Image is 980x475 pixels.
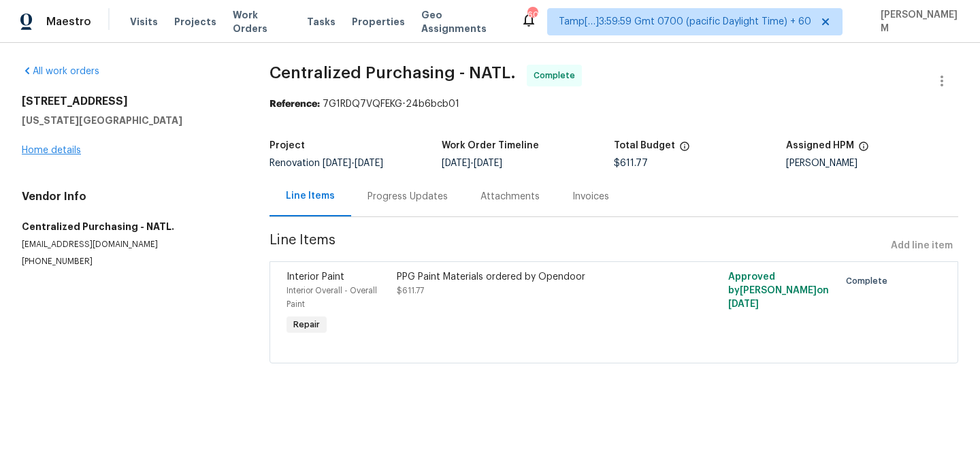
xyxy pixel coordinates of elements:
h5: Project [269,141,305,150]
span: [PERSON_NAME] M [875,8,960,35]
span: $611.77 [614,159,648,168]
div: 7G1RDQ7VQFEKG-24b6bcb01 [269,97,958,111]
span: Approved by [PERSON_NAME] on [728,272,829,309]
span: The hpm assigned to this work order. [858,141,869,159]
h5: Work Order Timeline [442,141,539,150]
span: Tamp[…]3:59:59 Gmt 0700 (pacific Daylight Time) + 60 [559,15,811,29]
span: Visits [130,15,158,29]
p: [EMAIL_ADDRESS][DOMAIN_NAME] [22,239,237,250]
div: Progress Updates [367,190,448,203]
span: Interior Paint [287,272,344,282]
p: [PHONE_NUMBER] [22,256,237,267]
span: Complete [846,274,893,288]
span: Complete [534,69,581,82]
div: Line Items [286,189,335,203]
b: Reference: [269,99,320,109]
h5: Centralized Purchasing - NATL. [22,220,237,233]
span: Geo Assignments [421,8,504,35]
div: 606 [527,8,537,22]
span: [DATE] [355,159,383,168]
span: Renovation [269,159,383,168]
span: Properties [352,15,405,29]
span: Centralized Purchasing - NATL. [269,65,516,81]
div: Attachments [480,190,540,203]
span: Work Orders [233,8,291,35]
span: [DATE] [728,299,759,309]
span: - [442,159,502,168]
a: Home details [22,146,81,155]
h5: Total Budget [614,141,675,150]
span: Repair [288,318,325,331]
div: [PERSON_NAME] [786,159,958,168]
span: - [323,159,383,168]
span: Tasks [307,17,336,27]
h5: Assigned HPM [786,141,854,150]
h5: [US_STATE][GEOGRAPHIC_DATA] [22,114,237,127]
a: All work orders [22,67,99,76]
span: The total cost of line items that have been proposed by Opendoor. This sum includes line items th... [679,141,690,159]
span: [DATE] [474,159,502,168]
span: Interior Overall - Overall Paint [287,286,377,308]
div: PPG Paint Materials ordered by Opendoor [397,270,665,284]
span: Maestro [46,15,91,29]
span: [DATE] [442,159,470,168]
div: Invoices [572,190,609,203]
span: [DATE] [323,159,351,168]
h2: [STREET_ADDRESS] [22,95,237,108]
h4: Vendor Info [22,190,237,203]
span: Line Items [269,233,885,259]
span: $611.77 [397,286,424,295]
span: Projects [174,15,216,29]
